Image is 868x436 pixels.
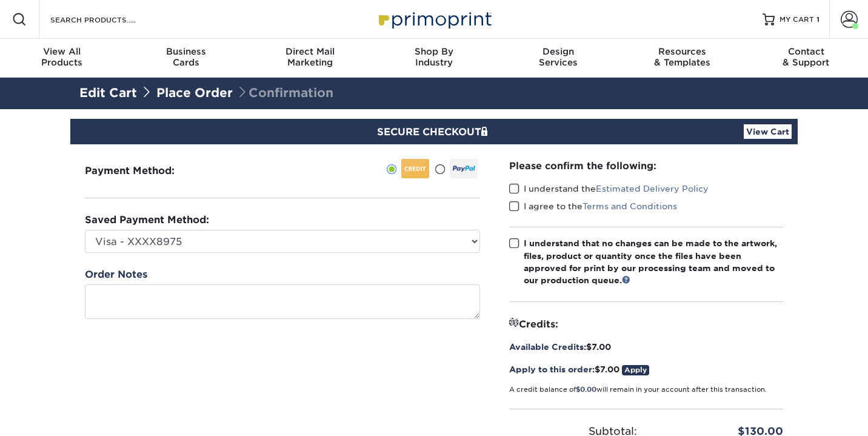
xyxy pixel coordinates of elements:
[509,317,783,331] div: Credits:
[496,46,620,68] div: Services
[372,46,496,68] div: Industry
[377,126,491,138] span: SECURE CHECKOUT
[85,267,147,282] label: Order Notes
[79,86,137,100] a: Edit Cart
[622,365,649,375] a: Apply
[509,386,767,394] small: A credit balance of will remain in your account after this transaction.
[248,39,372,78] a: Direct MailMarketing
[509,159,783,173] div: Please confirm the following:
[85,213,209,227] label: Saved Payment Method:
[583,201,677,211] a: Terms and Conditions
[744,46,868,57] span: Contact
[373,6,495,32] img: Primoprint
[372,39,496,78] a: Shop ByIndustry
[509,342,586,352] span: Available Credits:
[248,46,372,57] span: Direct Mail
[372,46,496,57] span: Shop By
[509,200,677,212] label: I agree to the
[509,364,595,374] span: Apply to this order:
[85,165,204,176] h3: Payment Method:
[816,15,820,24] span: 1
[744,39,868,78] a: Contact& Support
[620,46,744,68] div: & Templates
[124,39,249,78] a: BusinessCards
[156,86,233,100] a: Place Order
[49,12,167,27] input: SEARCH PRODUCTS.....
[248,46,372,68] div: Marketing
[524,237,783,287] div: I understand that no changes can be made to the artwork, files, product or quantity once the file...
[620,39,744,78] a: Resources& Templates
[496,46,620,57] span: Design
[620,46,744,57] span: Resources
[509,183,709,195] label: I understand the
[576,386,596,394] span: $0.00
[124,46,249,68] div: Cards
[496,39,620,78] a: DesignServices
[236,86,333,100] span: Confirmation
[780,15,814,25] span: MY CART
[509,341,783,353] div: $7.00
[509,363,783,375] div: $7.00
[596,184,709,193] a: Estimated Delivery Policy
[124,46,249,57] span: Business
[744,124,792,139] a: View Cart
[744,46,868,68] div: & Support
